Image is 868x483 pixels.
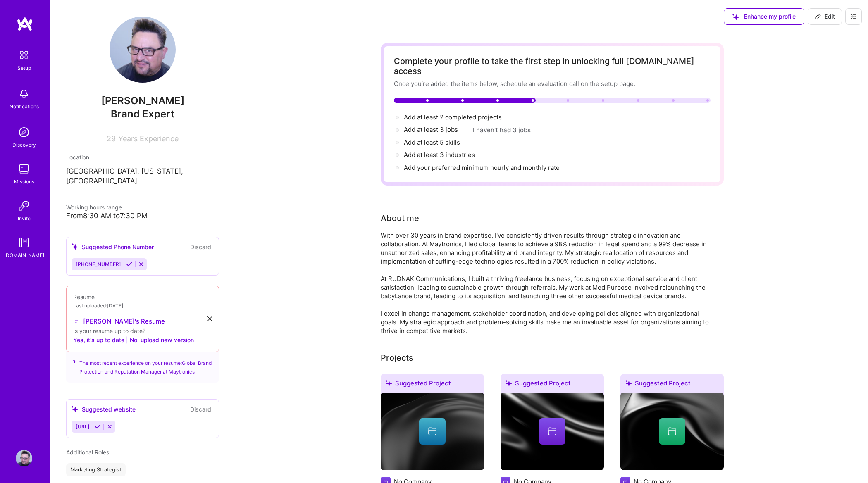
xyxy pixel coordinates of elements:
i: icon SuggestedTeams [72,406,79,413]
img: Invite [16,197,32,214]
img: teamwork [16,161,32,177]
span: [PHONE_NUMBER] [76,261,121,267]
i: icon SuggestedTeams [72,243,79,250]
img: cover [381,393,484,470]
img: User Avatar [16,450,32,466]
span: Brand Expert [111,108,174,120]
span: Resume [73,293,95,300]
span: 29 [107,134,116,143]
div: Marketing Strategist [66,463,126,476]
div: Complete your profile to take the first step in unlocking full [DOMAIN_NAME] access [394,56,711,76]
div: Notifications [10,102,39,111]
div: From 8:30 AM to 7:30 PM [66,212,219,220]
span: Additional Roles [66,449,109,456]
img: cover [501,393,604,470]
img: User Avatar [110,17,176,83]
i: icon SuggestedTeams [625,380,632,386]
div: [DOMAIN_NAME] [4,251,44,259]
div: Is your resume up to date? [73,326,212,335]
button: Yes, it's up to date [73,335,124,345]
i: Accept [95,424,101,430]
div: Suggested Project [620,374,724,396]
div: Add projects you've worked on [381,352,413,364]
a: [PERSON_NAME]'s Resume [73,316,165,326]
p: [GEOGRAPHIC_DATA], [US_STATE], [GEOGRAPHIC_DATA] [66,167,219,186]
span: Add at least 5 skills [404,138,460,146]
i: icon SuggestedTeams [386,380,392,386]
i: Reject [107,424,113,430]
img: discovery [16,124,32,140]
button: I haven't had 3 jobs [473,126,531,134]
div: Suggested Project [381,374,484,396]
span: Add your preferred minimum hourly and monthly rate [404,164,560,171]
span: Edit [815,12,835,21]
div: Projects [381,352,413,364]
div: About me [381,212,419,224]
div: Once you’re added the items below, schedule an evaluation call on the setup page. [394,79,711,88]
i: Accept [126,261,132,267]
span: Years Experience [118,134,179,143]
i: Reject [138,261,144,267]
i: icon SuggestedTeams [73,359,76,364]
button: Discard [188,242,214,252]
img: guide book [16,234,32,251]
div: Suggested Phone Number [72,243,154,251]
span: | [126,335,128,344]
img: Resume [73,318,80,325]
div: Missions [14,177,34,186]
span: [URL] [76,424,90,430]
span: Add at least 2 completed projects [404,113,502,121]
button: No, upload new version [130,335,194,345]
span: Enhance my profile [732,12,796,21]
img: setup [15,46,33,64]
button: Discard [188,404,214,414]
span: Add at least 3 jobs [404,126,458,133]
div: Setup [17,64,31,72]
div: With over 30 years in brand expertise, I've consistently driven results through strategic innovat... [381,231,711,335]
img: bell [16,86,32,102]
span: Working hours range [66,204,122,211]
i: icon SuggestedTeams [732,14,739,20]
div: Suggested Project [501,374,604,396]
div: Location [66,153,219,162]
i: icon Close [207,316,212,321]
div: Suggested website [72,405,136,414]
span: [PERSON_NAME] [66,95,219,107]
span: Add at least 3 industries [404,151,475,159]
div: Last uploaded: [DATE] [73,301,212,310]
div: Invite [18,214,31,223]
img: cover [620,393,724,470]
div: The most recent experience on your resume: Global Brand Protection and Reputation Manager at Mayt... [66,347,219,383]
i: icon SuggestedTeams [506,380,512,386]
div: Discovery [12,140,36,149]
img: logo [17,17,33,31]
